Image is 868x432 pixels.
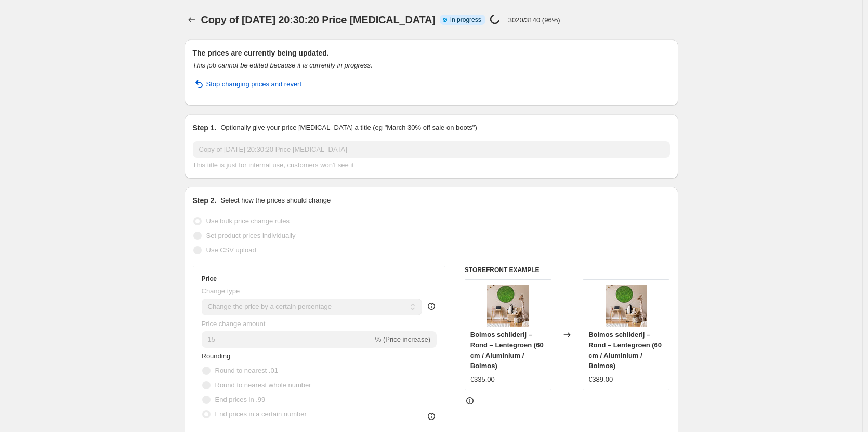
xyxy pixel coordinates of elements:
[215,367,278,374] span: Round to nearest .01
[206,79,302,89] span: Stop changing prices and revert
[202,320,266,328] span: Price change amount
[220,123,477,133] p: Optionally give your price [MEDICAL_DATA] a title (eg "March 30% off sale on boots")
[465,266,670,274] h6: STOREFRONT EXAMPLE
[470,331,544,370] span: Bolmos schilderij – Rond – Lentegroen (60 cm / Aluminium / Bolmos)
[193,48,670,58] h2: The prices are currently being updated.
[206,217,290,225] span: Use bulk price change rules
[588,374,613,385] div: €389.00
[187,76,308,92] button: Stop changing prices and revert
[193,161,354,169] span: This title is just for internal use, customers won't see it
[193,61,373,69] i: This job cannot be edited because it is currently in progress.
[202,287,240,295] span: Change type
[202,352,231,360] span: Rounding
[193,195,217,206] h2: Step 2.
[426,301,437,312] div: help
[215,396,266,403] span: End prices in .99
[193,123,217,133] h2: Step 1.
[470,374,495,385] div: €335.00
[375,335,430,343] span: % (Price increase)
[202,275,217,283] h3: Price
[206,232,296,239] span: Set product prices individually
[193,141,670,158] input: 30% off holiday sale
[185,12,199,27] button: Price change jobs
[202,331,373,348] input: -15
[206,246,256,254] span: Use CSV upload
[450,16,481,24] span: In progress
[215,381,311,389] span: Round to nearest whole number
[487,285,529,327] img: Bolmos-schilderij-o70cm-_-Rond-_-Lentegroen-1_424cbfa8-8bc1-4d6d-ac87-1f41345c092f_80x.jpg
[588,331,662,370] span: Bolmos schilderij – Rond – Lentegroen (60 cm / Aluminium / Bolmos)
[220,195,331,206] p: Select how the prices should change
[215,410,307,418] span: End prices in a certain number
[201,14,436,25] span: Copy of [DATE] 20:30:20 Price [MEDICAL_DATA]
[606,285,647,327] img: Bolmos-schilderij-o70cm-_-Rond-_-Lentegroen-1_424cbfa8-8bc1-4d6d-ac87-1f41345c092f_80x.jpg
[508,16,560,24] p: 3020/3140 (96%)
